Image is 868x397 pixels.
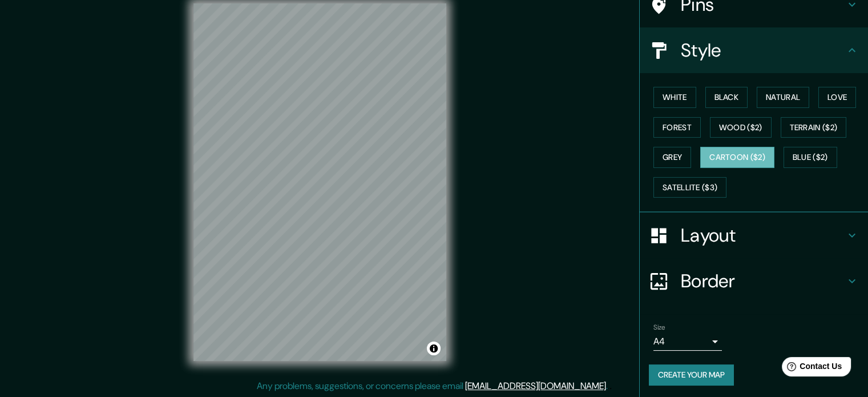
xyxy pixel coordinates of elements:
h4: Border [681,270,845,292]
div: Style [640,27,868,73]
a: [EMAIL_ADDRESS][DOMAIN_NAME] [465,380,606,392]
iframe: Help widget launcher [766,352,855,384]
div: . [608,379,609,393]
button: Cartoon ($2) [700,147,774,168]
button: White [653,87,696,108]
canvas: Map [193,3,446,361]
div: Layout [640,212,868,258]
button: Create your map [649,364,734,386]
div: Border [640,258,868,304]
button: Blue ($2) [784,147,837,168]
p: Any problems, suggestions, or concerns please email . [257,379,608,393]
div: . [609,379,612,393]
button: Natural [757,87,809,108]
div: A4 [653,332,722,351]
button: Wood ($2) [710,117,772,138]
label: Size [653,323,665,332]
h4: Style [681,39,845,62]
button: Love [818,87,856,108]
button: Black [705,87,748,108]
button: Satellite ($3) [653,177,726,198]
button: Grey [653,147,691,168]
h4: Layout [681,224,845,247]
button: Terrain ($2) [781,117,847,138]
button: Forest [653,117,701,138]
button: Toggle attribution [427,342,441,355]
